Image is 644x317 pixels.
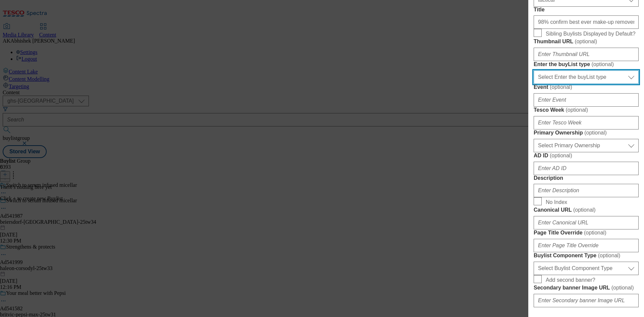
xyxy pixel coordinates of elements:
input: Enter Description [534,184,639,197]
span: Sibling Buylists Displayed by Default? [546,31,636,37]
label: Page Title Override [534,229,639,236]
span: Add second banner? [546,277,595,283]
label: Title [534,7,639,13]
span: ( optional ) [575,39,597,44]
input: Enter Event [534,93,639,107]
input: Enter Title [534,15,639,29]
span: ( optional ) [591,61,614,67]
label: AD ID [534,152,639,159]
label: Buylist Component Type [534,252,639,259]
label: Secondary banner Image URL [534,284,639,291]
input: Enter AD ID [534,162,639,175]
span: ( optional ) [566,107,588,113]
input: Enter Page Title Override [534,239,639,252]
span: ( optional ) [584,130,607,136]
label: Secondary Banner Link URL [534,307,639,314]
label: Primary Ownership [534,129,639,136]
span: ( optional ) [573,207,596,213]
input: Enter Canonical URL [534,216,639,229]
label: Canonical URL [534,207,639,213]
label: Description [534,175,639,181]
label: Thumbnail URL [534,38,639,45]
span: ( optional ) [611,285,634,290]
span: No Index [546,199,567,205]
span: ( optional ) [550,153,572,158]
input: Enter Secondary banner Image URL [534,294,639,307]
label: Tesco Week [534,107,639,113]
input: Enter Tesco Week [534,116,639,129]
input: Enter Thumbnail URL [534,48,639,61]
label: Enter the buyList type [534,61,639,68]
span: ( optional ) [550,84,572,90]
span: ( optional ) [598,253,621,258]
span: ( optional ) [584,230,606,235]
label: Event [534,84,639,91]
